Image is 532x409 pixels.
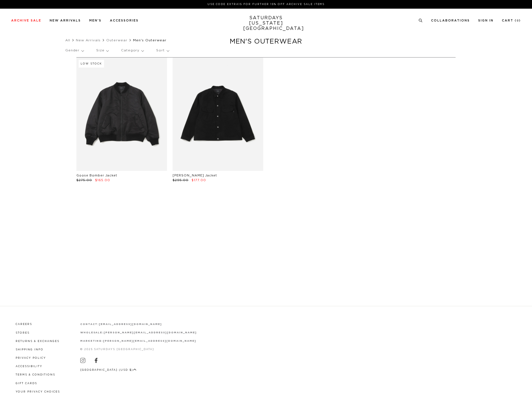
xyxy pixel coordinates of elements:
[192,179,206,182] span: $177.00
[106,39,127,42] a: Outerwear
[243,15,289,31] a: SATURDAYS[US_STATE][GEOGRAPHIC_DATA]
[16,391,60,393] a: Your privacy choices
[80,331,104,334] strong: wholesale:
[502,19,521,22] a: Cart (0)
[80,347,197,351] p: © 2025 Saturdays [GEOGRAPHIC_DATA]
[121,44,144,57] p: Category
[80,323,99,326] strong: contact:
[16,374,55,376] a: Terms & Conditions
[96,44,108,57] p: Size
[11,19,41,22] a: Archive Sale
[16,348,43,351] a: Shipping Info
[16,323,32,326] a: Careers
[76,174,117,177] a: Goose Bomber Jacket
[80,368,137,372] button: [GEOGRAPHIC_DATA] (USD $)
[133,39,166,42] span: Men's Outerwear
[16,357,46,359] a: Privacy Policy
[16,365,42,368] a: Accessibility
[110,19,139,22] a: Accessories
[104,331,197,334] a: [PERSON_NAME][EMAIL_ADDRESS][DOMAIN_NAME]
[50,19,81,22] a: New Arrivals
[76,179,92,182] span: $275.00
[65,39,70,42] a: All
[517,20,519,22] small: 0
[16,332,30,334] a: Stores
[95,179,110,182] span: $165.00
[76,39,101,42] a: New Arrivals
[79,60,104,68] div: Low Stock
[431,19,470,22] a: Collaborations
[13,2,519,6] p: Use Code EXTRA15 for Further 15% Off Archive Sale Items
[89,19,101,22] a: Men's
[173,179,188,182] span: $295.00
[80,340,103,342] strong: marketing:
[173,174,217,177] a: [PERSON_NAME] Jacket
[16,340,59,343] a: Returns & Exchanges
[478,19,494,22] a: Sign In
[65,44,84,57] p: Gender
[16,382,37,385] a: Gift Cards
[99,323,162,326] a: [EMAIL_ADDRESS][DOMAIN_NAME]
[103,340,196,342] a: [PERSON_NAME][EMAIL_ADDRESS][DOMAIN_NAME]
[156,44,169,57] p: Sort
